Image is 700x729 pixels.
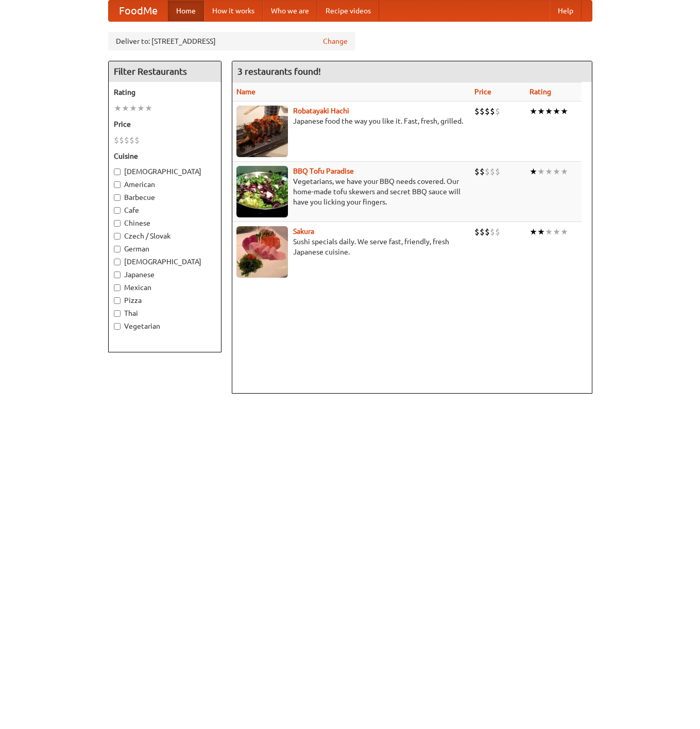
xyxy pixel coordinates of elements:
[145,103,152,114] li: ★
[237,66,321,76] ng-pluralize: 3 restaurants found!
[495,106,500,117] li: $
[204,1,263,21] a: How it works
[114,284,121,291] input: Mexican
[480,226,485,238] li: $
[236,116,466,126] p: Japanese food the way you like it. Fast, fresh, grilled.
[129,103,137,114] li: ★
[119,134,124,146] li: $
[114,269,216,280] label: Japanese
[114,87,216,97] h5: Rating
[122,103,129,114] li: ★
[490,106,495,117] li: $
[137,103,145,114] li: ★
[545,106,553,117] li: ★
[545,226,553,238] li: ★
[168,1,204,21] a: Home
[236,106,288,157] img: robatayaki.jpg
[114,308,216,318] label: Thai
[109,61,221,82] h4: Filter Restaurants
[495,226,500,238] li: $
[236,226,288,278] img: sakura.jpg
[114,231,216,241] label: Czech / Slovak
[114,151,216,161] h5: Cuisine
[537,166,545,177] li: ★
[109,1,168,21] a: FoodMe
[134,134,140,146] li: $
[553,226,560,238] li: ★
[114,103,122,114] li: ★
[553,166,560,177] li: ★
[114,297,121,304] input: Pizza
[474,226,480,238] li: $
[530,106,537,117] li: ★
[114,119,216,129] h5: Price
[480,106,485,117] li: $
[490,166,495,177] li: $
[114,233,121,240] input: Czech / Slovak
[114,244,216,254] label: German
[236,176,466,207] p: Vegetarians, we have your BBQ needs covered. Our home-made tofu skewers and secret BBQ sauce will...
[114,205,216,215] label: Cafe
[114,179,216,190] label: American
[545,166,553,177] li: ★
[114,259,121,265] input: [DEMOGRAPHIC_DATA]
[530,88,551,96] a: Rating
[114,207,121,214] input: Cafe
[293,167,354,175] a: BBQ Tofu Paradise
[114,246,121,252] input: German
[236,88,255,96] a: Name
[114,168,121,175] input: [DEMOGRAPHIC_DATA]
[124,134,129,146] li: $
[537,106,545,117] li: ★
[114,282,216,293] label: Mexican
[114,166,216,177] label: [DEMOGRAPHIC_DATA]
[490,226,495,238] li: $
[560,106,568,117] li: ★
[129,134,134,146] li: $
[114,134,119,146] li: $
[114,272,121,278] input: Japanese
[108,32,355,50] div: Deliver to: [STREET_ADDRESS]
[114,181,121,188] input: American
[236,236,466,257] p: Sushi specials daily. We serve fast, friendly, fresh Japanese cuisine.
[474,88,491,96] a: Price
[560,226,568,238] li: ★
[263,1,317,21] a: Who we are
[317,1,379,21] a: Recipe videos
[485,166,490,177] li: $
[293,227,314,235] a: Sakura
[495,166,500,177] li: $
[114,192,216,202] label: Barbecue
[114,194,121,201] input: Barbecue
[537,226,545,238] li: ★
[236,166,288,217] img: tofuparadise.jpg
[530,226,537,238] li: ★
[530,166,537,177] li: ★
[560,166,568,177] li: ★
[553,106,560,117] li: ★
[323,36,348,46] a: Change
[114,321,216,331] label: Vegetarian
[114,218,216,228] label: Chinese
[485,226,490,238] li: $
[114,310,121,317] input: Thai
[114,323,121,330] input: Vegetarian
[480,166,485,177] li: $
[474,166,480,177] li: $
[114,220,121,227] input: Chinese
[293,107,349,115] a: Robatayaki Hachi
[114,257,216,267] label: [DEMOGRAPHIC_DATA]
[485,106,490,117] li: $
[114,295,216,306] label: Pizza
[474,106,480,117] li: $
[550,1,582,21] a: Help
